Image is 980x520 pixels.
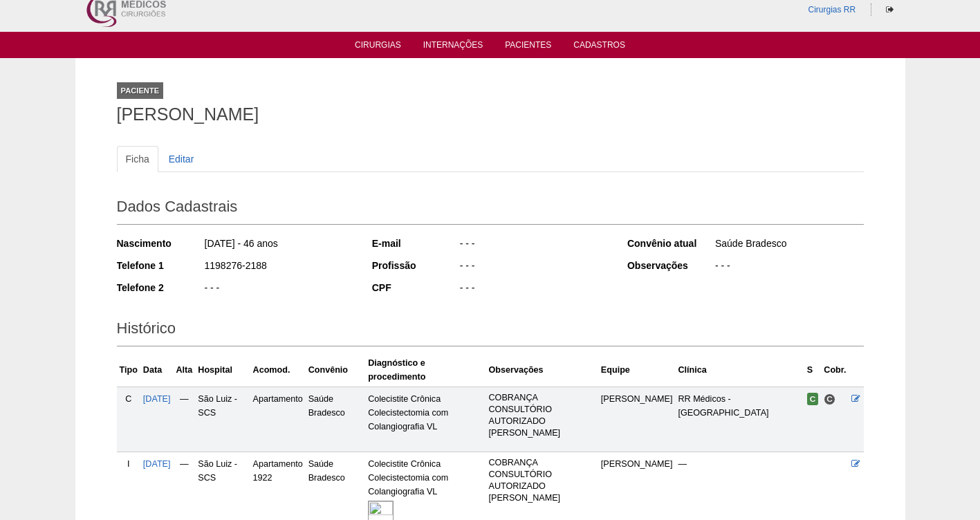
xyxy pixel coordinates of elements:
[505,40,551,54] a: Pacientes
[824,393,835,405] span: Consultório
[886,6,894,14] i: Sair
[804,353,822,387] th: S
[372,259,459,272] div: Profissão
[250,387,306,452] td: Apartamento
[365,387,486,452] td: Colecistite Crônica Colecistectomia com Colangiografia VL
[306,353,366,387] th: Convênio
[174,353,196,387] th: Alta
[117,315,864,346] h2: Histórico
[489,457,595,504] p: COBRANÇA CONSULTÓRIO AUTORIZADO [PERSON_NAME]
[372,236,459,250] div: E-mail
[306,387,366,452] td: Saúde Bradesco
[117,259,203,272] div: Telefone 1
[143,394,171,404] a: [DATE]
[627,259,714,272] div: Observações
[117,106,864,123] h1: [PERSON_NAME]
[372,281,459,295] div: CPF
[117,193,864,225] h2: Dados Cadastrais
[203,281,353,298] div: - - -
[808,5,856,15] a: Cirurgias RR
[675,353,804,387] th: Clínica
[117,281,203,295] div: Telefone 2
[117,236,203,250] div: Nascimento
[714,259,864,276] div: - - -
[355,40,401,54] a: Cirurgias
[573,40,625,54] a: Cadastros
[489,392,595,439] p: COBRANÇA CONSULTÓRIO AUTORIZADO [PERSON_NAME]
[423,40,483,54] a: Internações
[195,387,250,452] td: São Luiz - SCS
[117,146,158,172] a: Ficha
[459,281,609,298] div: - - -
[117,353,140,387] th: Tipo
[203,259,353,276] div: 1198276-2188
[120,457,138,471] div: I
[140,353,174,387] th: Data
[627,236,714,250] div: Convênio atual
[365,353,486,387] th: Diagnóstico e procedimento
[675,387,804,452] td: RR Médicos - [GEOGRAPHIC_DATA]
[821,353,849,387] th: Cobr.
[143,459,171,469] a: [DATE]
[459,236,609,254] div: - - -
[250,353,306,387] th: Acomod.
[174,387,196,452] td: —
[120,392,138,406] div: C
[807,393,819,405] span: Confirmada
[714,236,864,254] div: Saúde Bradesco
[160,146,203,172] a: Editar
[195,353,250,387] th: Hospital
[117,82,164,99] div: Paciente
[486,353,598,387] th: Observações
[598,353,676,387] th: Equipe
[598,387,676,452] td: [PERSON_NAME]
[203,236,353,254] div: [DATE] - 46 anos
[459,259,609,276] div: - - -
